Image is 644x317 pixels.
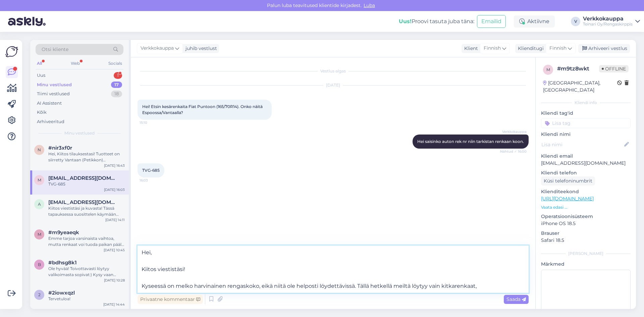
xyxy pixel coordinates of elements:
[141,45,174,52] span: Verkkokauppa
[64,130,95,136] span: Minu vestlused
[38,177,41,182] span: m
[142,168,160,173] span: TVG-685
[105,217,125,222] div: [DATE] 14:11
[104,248,125,253] div: [DATE] 10:45
[583,21,633,27] div: Teinari Oy/Rengaskirppis
[571,17,580,26] div: V
[541,251,631,257] div: [PERSON_NAME]
[583,16,640,27] a: VerkkokauppaTeinari Oy/Rengaskirppis
[48,175,118,181] span: matveigerman@hotmail.com
[541,169,631,176] p: Kliendi telefon
[138,246,529,293] textarea: Hei, Kiitos viestistäsi! Kyseessä on melko harvinainen rengaskoko, eikä niitä ole helposti löydet...
[515,45,544,52] div: Klienditugi
[104,278,125,283] div: [DATE] 10:28
[138,295,203,304] div: Privaatne kommentaar
[38,202,41,207] span: a
[111,91,122,97] div: 18
[69,59,81,68] div: Web
[140,178,165,183] span: 16:03
[541,131,631,138] p: Kliendi nimi
[541,230,631,237] p: Brauser
[42,46,68,53] span: Otsi kliente
[103,302,125,307] div: [DATE] 14:44
[578,44,630,53] div: Arhiveeri vestlus
[48,266,125,278] div: Ole hyvää! Toivottavasti löytyy valikoimasta sopivat:) Kysy vaan tarvittaessa lisää, autan mielel...
[541,110,631,117] p: Kliendi tag'id
[541,220,631,227] p: iPhone OS 18.5
[543,80,617,94] div: [GEOGRAPHIC_DATA], [GEOGRAPHIC_DATA]
[48,199,118,205] span: andis.v88@gmail.com
[477,15,506,28] button: Emailid
[557,65,599,73] div: # m9tz8wkt
[140,120,165,125] span: 15:10
[541,237,631,244] p: Safari 18.5
[104,187,125,192] div: [DATE] 16:03
[48,205,125,217] div: Kiitos viestistäsi ja kuvasta! Tässä tapauksessa suosittelen käymään meidän Vantaan toimipisteell...
[48,235,125,248] div: Emme tarjoa varsinaista vaihtoa, mutta renkaat voi tuoda paikan päälle arvioitavaksi. Mahdollinen...
[362,2,377,8] span: Luba
[599,65,629,72] span: Offline
[541,204,631,210] p: Vaata edasi ...
[37,72,45,79] div: Uus
[107,59,123,68] div: Socials
[417,139,524,144] span: Hei saisinko auton rek nr niin tarkistan renkaan koon.
[541,153,631,160] p: Kliendi email
[37,109,47,116] div: Kõik
[541,100,631,106] div: Kliendi info
[111,82,122,88] div: 17
[37,100,62,107] div: AI Assistent
[48,296,125,302] div: Tervetuloa!
[38,262,41,267] span: b
[48,181,125,187] div: TVG-685
[138,82,529,88] div: [DATE]
[541,118,631,128] input: Lisa tag
[541,196,594,202] a: [URL][DOMAIN_NAME]
[38,147,41,152] span: n
[541,160,631,167] p: [EMAIL_ADDRESS][DOMAIN_NAME]
[104,163,125,168] div: [DATE] 16:43
[514,15,555,28] div: Aktiivne
[506,296,526,302] span: Saada
[37,82,72,88] div: Minu vestlused
[48,260,77,266] span: #bdhsg8k1
[48,290,75,296] span: #2iowxqzl
[38,292,41,297] span: 2
[37,118,64,125] div: Arhiveeritud
[399,18,412,24] b: Uus!
[114,72,122,79] div: 1
[142,104,264,115] span: Hei! Etsin kesärenkaita Fiat Puntoon (165/70R14). Onko näitä Espoossa/Vantaalla?
[541,188,631,195] p: Klienditeekond
[549,45,567,52] span: Finnish
[500,149,527,154] span: Nähtud ✓ 16:00
[37,91,70,97] div: Tiimi vestlused
[5,45,18,58] img: Askly Logo
[36,59,43,68] div: All
[462,45,478,52] div: Klient
[541,213,631,220] p: Operatsioonisüsteem
[38,232,41,237] span: m
[541,176,595,186] div: Küsi telefoninumbrit
[583,16,633,21] div: Verkkokauppa
[484,45,501,52] span: Finnish
[48,145,72,151] span: #nir3xf0r
[138,68,529,74] div: Vestlus algas
[541,261,631,268] p: Märkmed
[183,45,217,52] div: juhib vestlust
[48,151,125,163] div: Hei, Kiitos tilauksestasi! Tuotteet on siirretty Vantaan (Petikkon) toimipisteeseen, ja tilaus #3...
[501,129,527,134] span: Verkkokauppa
[48,229,79,235] span: #m9yeaeqk
[546,67,550,72] span: m
[399,17,474,25] div: Proovi tasuta juba täna:
[541,141,623,148] input: Lisa nimi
